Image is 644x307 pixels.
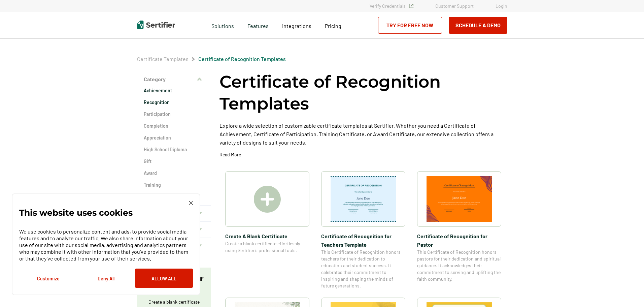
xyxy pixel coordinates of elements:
span: Create a blank certificate effortlessly using Sertifier’s professional tools. [225,240,309,254]
span: Certificate of Recognition for Pastor [417,232,501,249]
a: Recognition [144,99,204,106]
span: This Certificate of Recognition honors teachers for their dedication to education and student suc... [321,249,405,289]
button: Allow All [135,269,193,288]
img: Sertifier | Digital Credentialing Platform [137,21,175,29]
p: Read More [219,151,241,158]
span: Solutions [211,21,234,29]
span: Certificate of Recognition for Teachers Template [321,232,405,249]
p: Explore a wide selection of customizable certificate templates at Sertifier. Whether you need a C... [219,121,507,147]
a: High School Diploma [144,146,204,153]
a: Completion [144,123,204,129]
a: Verify Credentials [370,3,413,9]
span: Integrations [282,23,311,29]
a: Pricing [325,21,341,29]
img: Create A Blank Certificate [254,186,281,213]
span: Certificate Templates [137,56,189,62]
div: Breadcrumb [137,56,286,62]
span: Create A Blank Certificate [225,232,309,240]
p: We use cookies to personalize content and ads, to provide social media features and to analyze ou... [19,228,193,262]
a: Award [144,170,204,177]
a: Appreciation [144,134,204,141]
img: Certificate of Recognition for Teachers Template [331,176,396,222]
a: Customer Support [435,3,474,9]
a: Integrations [282,21,311,29]
button: Customize [19,269,77,288]
a: Certificate Templates [137,56,189,62]
span: Features [247,21,269,29]
a: Login [496,3,507,9]
span: Pricing [325,23,341,29]
img: Certificate of Recognition for Pastor [427,176,492,222]
iframe: Chat Widget [610,275,644,307]
a: Certificate of Recognition Templates [198,56,286,62]
button: Category [137,71,211,87]
p: This website uses cookies [19,209,133,216]
span: Certificate of Recognition Templates [198,56,286,62]
button: Deny All [77,269,135,288]
img: Verified [409,4,413,8]
h1: Certificate of Recognition Templates [219,71,507,115]
a: Gift [144,158,204,165]
a: Try for Free Now [378,17,442,34]
a: Certificate of Recognition for Teachers TemplateCertificate of Recognition for Teachers TemplateT... [321,171,405,289]
img: Cookie Popup Close [189,201,193,205]
a: Achievement [144,87,204,94]
button: Schedule a Demo [449,17,507,34]
div: Category [137,87,211,206]
a: Training [144,182,204,188]
span: This Certificate of Recognition honors pastors for their dedication and spiritual guidance. It ac... [417,249,501,282]
a: Participation [144,111,204,118]
a: Certificate of Recognition for PastorCertificate of Recognition for PastorThis Certificate of Rec... [417,171,501,289]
